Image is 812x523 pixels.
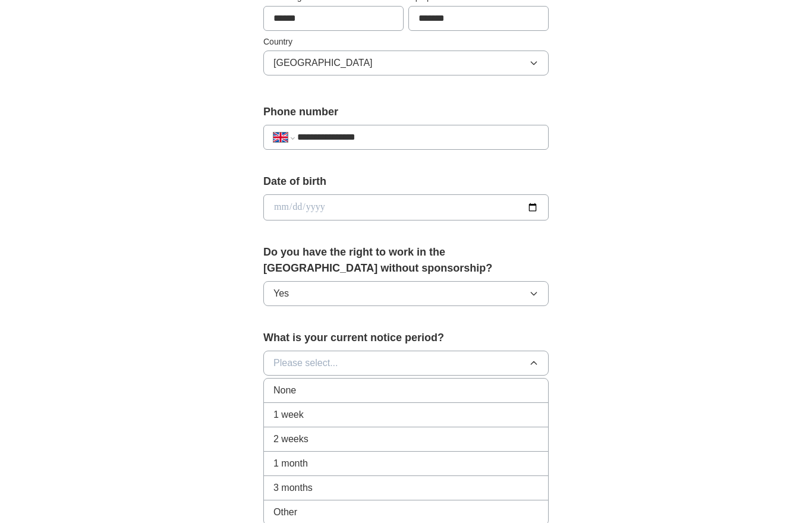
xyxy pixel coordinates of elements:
[263,36,549,48] label: Country
[273,456,308,471] span: 1 month
[263,51,549,75] button: [GEOGRAPHIC_DATA]
[263,174,549,190] label: Date of birth
[273,505,297,519] span: Other
[273,356,338,370] span: Please select...
[263,281,549,306] button: Yes
[273,383,296,398] span: None
[273,408,304,422] span: 1 week
[273,286,289,301] span: Yes
[263,330,549,346] label: What is your current notice period?
[273,481,313,495] span: 3 months
[263,351,549,376] button: Please select...
[273,432,309,446] span: 2 weeks
[273,56,373,70] span: [GEOGRAPHIC_DATA]
[263,244,549,276] label: Do you have the right to work in the [GEOGRAPHIC_DATA] without sponsorship?
[263,104,549,120] label: Phone number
